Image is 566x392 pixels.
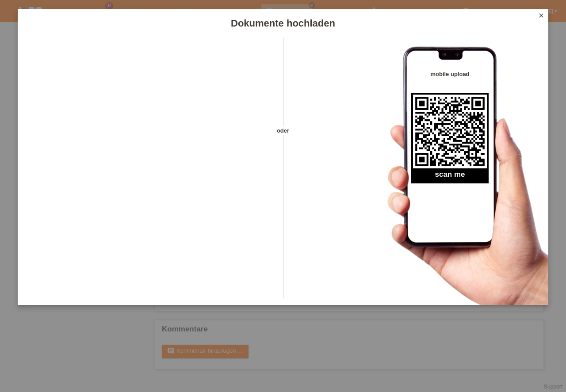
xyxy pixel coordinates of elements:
[535,11,547,21] a: close
[538,12,545,19] i: close
[268,126,298,135] span: oder
[18,18,548,29] h1: Dokumente hochladen
[411,71,489,77] h4: mobile upload
[411,170,489,183] h2: scan me
[31,60,268,281] iframe: Upload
